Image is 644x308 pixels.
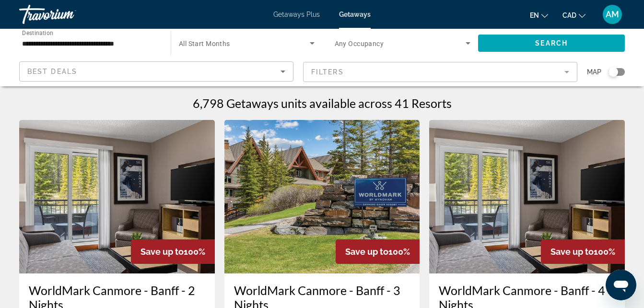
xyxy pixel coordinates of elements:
img: A408I01X.jpg [19,120,215,273]
span: Destination [22,29,53,36]
span: Any Occupancy [335,40,384,47]
button: Filter [303,61,577,83]
button: Change currency [562,8,585,22]
span: Search [535,39,568,47]
div: 100% [131,239,215,264]
img: A408I01X.jpg [429,120,625,273]
a: Getaways Plus [273,11,320,18]
span: en [530,12,539,19]
div: 100% [541,239,625,264]
h1: 6,798 Getaways units available across 41 Resorts [193,96,452,110]
button: Search [478,35,625,52]
span: AM [606,10,619,19]
span: Save up to [550,247,594,257]
a: Travorium [19,2,115,27]
span: Map [587,65,601,79]
button: User Menu [600,4,625,24]
span: Best Deals [27,68,77,75]
span: Save up to [345,247,388,257]
mat-select: Sort by [27,66,285,77]
button: Change language [530,8,548,22]
span: Save up to [141,247,184,257]
span: CAD [562,12,576,19]
a: Getaways [339,11,371,18]
iframe: Button to launch messaging window [606,270,636,300]
img: A408E01X.jpg [224,120,420,273]
div: 100% [336,239,420,264]
span: All Start Months [179,40,230,47]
